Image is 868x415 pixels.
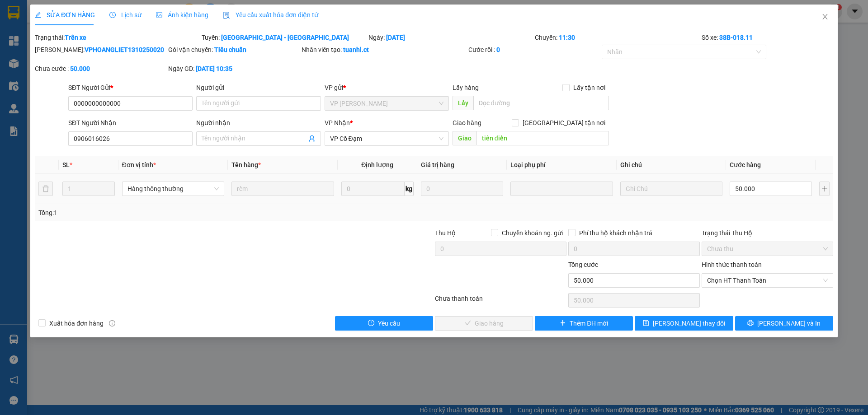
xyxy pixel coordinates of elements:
div: Người gửi [196,83,321,93]
div: Ngày: [368,33,534,42]
span: close [821,13,829,20]
div: Chưa cước : [35,64,166,74]
span: Thêm ĐH mới [570,318,608,328]
span: Lấy hàng [453,84,479,91]
b: 0 [496,46,500,53]
div: Tổng: 1 [38,208,335,218]
span: kg [405,182,414,196]
input: VD: Bàn, Ghế [231,182,334,196]
span: VP Cổ Đạm [330,132,443,145]
div: Nhân viên tạo: [302,45,467,55]
span: Lịch sử [109,11,142,19]
div: Ngày GD: [168,64,300,74]
label: Hình thức thanh toán [702,261,762,268]
span: info-circle [109,320,115,326]
span: Giao [453,131,476,145]
b: [DATE] 10:35 [196,65,232,72]
input: 0 [421,182,503,196]
span: Xuất hóa đơn hàng [46,318,107,328]
span: edit [35,12,41,18]
button: Close [812,5,838,30]
span: plus [560,320,566,327]
input: Dọc đường [476,131,609,145]
span: [PERSON_NAME] thay đổi [653,318,725,328]
span: Cước hàng [730,161,761,168]
span: [GEOGRAPHIC_DATA] tận nơi [519,118,609,128]
span: Phí thu hộ khách nhận trả [576,228,656,238]
span: Yêu cầu [378,318,400,328]
span: Thu Hộ [435,229,456,237]
th: Loại phụ phí [507,156,616,174]
input: Dọc đường [473,96,609,110]
span: Giao hàng [453,119,481,126]
div: SĐT Người Nhận [68,118,193,128]
b: 11:30 [559,34,575,41]
b: Trên xe [65,34,86,41]
span: Tên hàng [231,161,261,168]
span: Đơn vị tính [122,161,156,168]
span: Giá trị hàng [421,161,454,168]
span: Tổng cước [568,261,598,268]
div: Trạng thái Thu Hộ [702,228,833,238]
b: [GEOGRAPHIC_DATA] - [GEOGRAPHIC_DATA] [221,34,349,41]
div: Trạng thái: [34,33,201,42]
button: exclamation-circleYêu cầu [335,316,433,331]
span: user-add [308,135,316,142]
span: VP Nhận [325,119,350,126]
span: Ảnh kiện hàng [156,11,208,19]
th: Ghi chú [617,156,726,174]
div: SĐT Người Gửi [68,83,193,93]
span: Định lượng [361,161,393,168]
span: printer [747,320,754,327]
div: Gói vận chuyển: [168,45,300,55]
button: printer[PERSON_NAME] và In [735,316,833,331]
span: Hàng thông thường [127,182,219,196]
div: [PERSON_NAME]: [35,45,166,55]
input: Ghi Chú [620,182,722,196]
span: VP Hoàng Liệt [330,97,443,110]
span: Lấy tận nơi [570,83,609,93]
span: save [643,320,649,327]
span: Chuyển khoản ng. gửi [498,228,566,238]
span: picture [156,12,162,18]
div: Cước rồi : [468,45,600,55]
div: Chưa thanh toán [434,294,567,309]
b: 38B-018.11 [719,34,753,41]
span: Chọn HT Thanh Toán [707,274,828,287]
button: delete [38,182,53,196]
span: clock-circle [109,12,116,18]
div: VP gửi [325,83,449,93]
button: plusThêm ĐH mới [535,316,633,331]
span: [PERSON_NAME] và In [757,318,821,328]
div: Số xe: [701,33,834,42]
span: Yêu cầu xuất hóa đơn điện tử [223,11,318,19]
button: plus [819,182,829,196]
b: Tiêu chuẩn [214,46,246,53]
b: [DATE] [386,34,405,41]
span: exclamation-circle [368,320,374,327]
span: SL [62,161,70,168]
button: save[PERSON_NAME] thay đổi [635,316,733,331]
b: tuanhl.ct [343,46,369,53]
div: Tuyến: [201,33,368,42]
div: Chuyến: [534,33,701,42]
button: checkGiao hàng [435,316,533,331]
b: VPHOANGLIET1310250020 [85,46,164,53]
b: 50.000 [70,65,90,72]
span: SỬA ĐƠN HÀNG [35,11,95,19]
img: icon [223,12,230,19]
span: Chưa thu [707,242,828,256]
span: Lấy [453,96,473,110]
div: Người nhận [196,118,321,128]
